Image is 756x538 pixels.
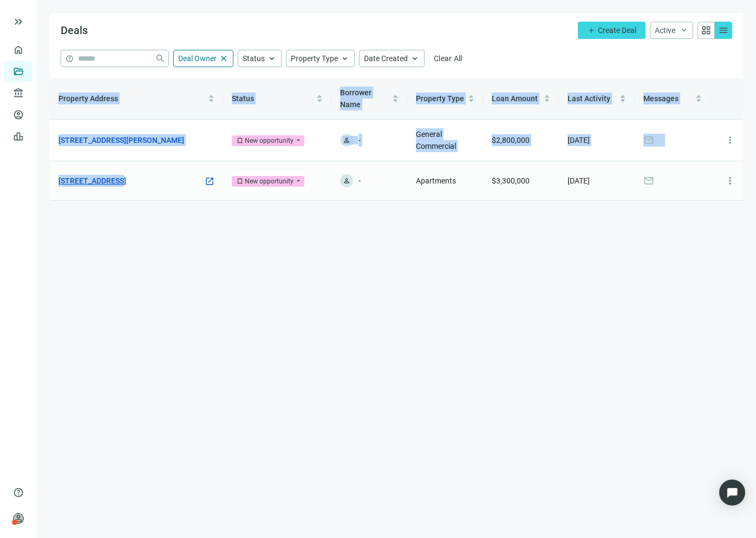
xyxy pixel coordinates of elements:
span: Property Address [58,94,118,103]
span: person [343,136,350,144]
span: grid_view [701,25,712,36]
span: [DATE] [568,136,590,145]
div: New opportunity [245,135,294,146]
span: keyboard_arrow_up [267,54,277,63]
a: [STREET_ADDRESS] [58,175,126,187]
span: Active [655,26,675,35]
span: add [587,26,596,35]
button: more_vert [719,170,741,192]
span: open_in_new [205,176,214,186]
span: Apartments [416,176,456,185]
span: Deal Owner [178,54,217,63]
span: more_vert [725,135,735,146]
button: keyboard_double_arrow_right [12,15,25,28]
span: help [66,55,74,63]
span: bookmark [236,137,244,145]
span: Clear All [434,54,462,63]
span: - [359,134,361,147]
button: more_vert [719,129,741,151]
span: person [13,513,24,524]
span: mail [643,135,654,146]
span: Create Deal [598,26,636,35]
span: keyboard_arrow_up [410,54,420,63]
span: more_vert [725,175,735,186]
span: [DATE] [568,176,590,185]
span: Property Type [291,54,338,63]
span: account_balance [13,88,21,99]
span: Date Created [364,54,408,63]
div: Open Intercom Messenger [719,480,745,506]
span: mail [643,175,654,186]
span: - [359,174,361,187]
span: menu [718,25,729,36]
span: General Commercial [416,130,456,150]
span: close [219,54,229,63]
button: Activekeyboard_arrow_down [650,22,693,39]
span: bookmark [236,178,244,185]
button: addCreate Deal [578,22,646,39]
a: open_in_new [205,176,214,188]
span: Status [243,54,265,63]
span: help [13,487,24,498]
span: Status [232,94,254,103]
span: Borrower Name [340,88,372,109]
span: $3,300,000 [492,176,530,185]
span: keyboard_arrow_down [680,26,688,35]
span: $2,800,000 [492,136,530,145]
span: Loan Amount [492,94,538,103]
span: Messages [643,94,679,103]
span: keyboard_arrow_up [340,54,350,63]
span: person [343,177,350,185]
div: New opportunity [245,176,294,187]
a: [STREET_ADDRESS][PERSON_NAME] [58,134,184,146]
span: Property Type [416,94,464,103]
button: Clear All [429,50,467,67]
span: Last Activity [568,94,610,103]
